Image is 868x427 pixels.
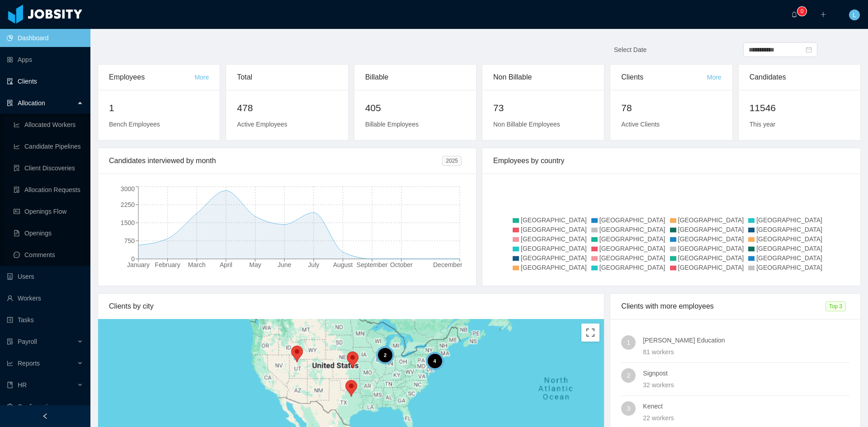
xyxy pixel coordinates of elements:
[493,65,593,90] div: Non Billable
[826,301,846,311] span: Top 3
[7,29,83,47] a: icon: pie-chartDashboard
[581,324,599,342] button: Toggle fullscreen view
[18,99,45,107] span: Allocation
[155,261,180,268] tspan: February
[643,335,849,345] h4: [PERSON_NAME] Education
[18,360,40,367] span: Reports
[390,261,413,268] tspan: October
[18,403,55,410] span: Configuration
[521,254,587,262] span: [GEOGRAPHIC_DATA]
[756,264,822,271] span: [GEOGRAPHIC_DATA]
[109,65,194,90] div: Employees
[643,380,849,390] div: 32 workers
[599,264,665,271] span: [GEOGRAPHIC_DATA]
[365,101,465,115] h2: 405
[627,368,630,383] span: 2
[7,404,13,410] i: icon: setting
[493,121,560,128] span: Non Billable Employees
[643,347,849,357] div: 81 workers
[750,65,849,90] div: Candidates
[678,254,744,262] span: [GEOGRAPHIC_DATA]
[7,51,83,69] a: icon: appstoreApps
[121,219,135,226] tspan: 1500
[493,101,593,115] h2: 73
[333,261,353,268] tspan: August
[806,47,812,53] i: icon: calendar
[853,9,856,20] span: L
[7,338,13,345] i: icon: file-protect
[678,216,744,224] span: [GEOGRAPHIC_DATA]
[249,261,261,268] tspan: May
[621,101,721,115] h2: 78
[237,65,337,90] div: Total
[237,101,337,115] h2: 478
[14,159,83,177] a: icon: file-searchClient Discoveries
[109,294,593,319] div: Clients by city
[7,382,13,388] i: icon: book
[7,311,83,329] a: icon: profileTasks
[599,226,665,233] span: [GEOGRAPHIC_DATA]
[599,245,665,252] span: [GEOGRAPHIC_DATA]
[278,261,292,268] tspan: June
[614,46,646,53] span: Select Date
[521,245,587,252] span: [GEOGRAPHIC_DATA]
[599,216,665,224] span: [GEOGRAPHIC_DATA]
[7,72,83,90] a: icon: auditClients
[131,255,135,263] tspan: 0
[7,267,83,286] a: icon: robotUsers
[756,254,822,262] span: [GEOGRAPHIC_DATA]
[678,264,744,271] span: [GEOGRAPHIC_DATA]
[621,65,707,90] div: Clients
[14,137,83,155] a: icon: line-chartCandidate Pipelines
[621,294,825,319] div: Clients with more employees
[194,74,209,81] a: More
[127,261,150,268] tspan: January
[643,413,849,423] div: 22 workers
[521,226,587,233] span: [GEOGRAPHIC_DATA]
[308,261,319,268] tspan: July
[109,148,442,174] div: Candidates interviewed by month
[188,261,206,268] tspan: March
[797,7,807,16] sup: 0
[707,74,722,81] a: More
[756,226,822,233] span: [GEOGRAPHIC_DATA]
[791,11,797,18] i: icon: bell
[220,261,232,268] tspan: April
[599,254,665,262] span: [GEOGRAPHIC_DATA]
[376,346,394,364] div: 2
[678,245,744,252] span: [GEOGRAPHIC_DATA]
[365,121,419,128] span: Billable Employees
[442,156,462,166] span: 2025
[14,224,83,242] a: icon: file-textOpenings
[237,121,287,128] span: Active Employees
[7,360,13,366] i: icon: line-chart
[18,381,27,389] span: HR
[493,148,849,174] div: Employees by country
[7,100,13,106] i: icon: solution
[14,202,83,221] a: icon: idcardOpenings Flow
[14,181,83,199] a: icon: file-doneAllocation Requests
[124,237,135,244] tspan: 750
[627,401,630,416] span: 3
[14,246,83,264] a: icon: messageComments
[121,201,135,208] tspan: 2250
[820,11,826,18] i: icon: plus
[643,368,849,378] h4: Signpost
[756,216,822,224] span: [GEOGRAPHIC_DATA]
[678,226,744,233] span: [GEOGRAPHIC_DATA]
[750,101,849,115] h2: 11546
[521,235,587,243] span: [GEOGRAPHIC_DATA]
[121,185,135,192] tspan: 3000
[18,338,37,345] span: Payroll
[14,116,83,134] a: icon: line-chartAllocated Workers
[521,264,587,271] span: [GEOGRAPHIC_DATA]
[599,235,665,243] span: [GEOGRAPHIC_DATA]
[109,101,209,115] h2: 1
[621,121,660,128] span: Active Clients
[521,216,587,224] span: [GEOGRAPHIC_DATA]
[365,65,465,90] div: Billable
[756,235,822,243] span: [GEOGRAPHIC_DATA]
[678,235,744,243] span: [GEOGRAPHIC_DATA]
[627,335,630,350] span: 1
[7,289,83,307] a: icon: userWorkers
